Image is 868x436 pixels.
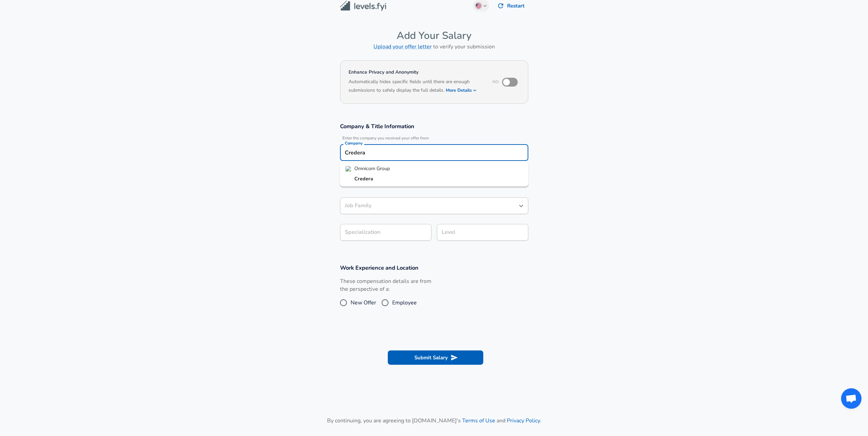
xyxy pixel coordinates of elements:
[345,141,363,145] label: Company
[340,264,528,272] h3: Work Experience and Location
[354,175,373,182] strong: Credera
[343,147,525,158] input: Google
[340,122,528,130] h3: Company & Title Information
[507,417,540,424] a: Privacy Policy
[340,42,528,51] h6: to verify your submission
[340,136,528,141] span: Enter the company you received your offer from
[492,79,499,85] span: No
[516,201,526,211] button: Open
[392,299,417,307] span: Employee
[354,165,390,172] span: Omnicom Group
[345,166,352,171] img: omnicomgroup.com
[349,78,483,95] h6: Automatically hides specific fields until there are enough submissions to safely display the full...
[351,299,376,307] span: New Offer
[440,227,525,238] input: L3
[388,350,483,365] button: Submit Salary
[340,224,431,241] input: Specialization
[462,417,495,424] a: Terms of Use
[343,200,515,211] input: Software Engineer
[841,388,862,409] div: Open chat
[446,86,477,95] button: More Details
[373,43,432,50] a: Upload your offer letter
[476,3,481,9] img: English (US)
[340,1,386,11] img: Levels.fyi
[340,29,528,42] h4: Add Your Salary
[349,69,483,76] h4: Enhance Privacy and Anonymity
[340,277,431,293] label: These compensation details are from the perspective of a:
